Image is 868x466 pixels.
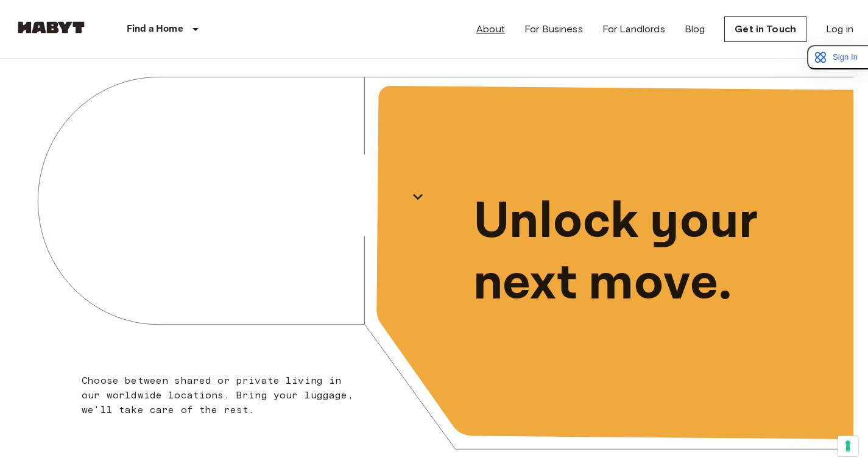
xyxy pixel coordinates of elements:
[127,22,183,37] p: Find a Home
[524,22,583,37] a: For Business
[826,22,853,37] a: Log in
[476,22,505,37] a: About
[838,436,858,456] button: Your consent preferences for tracking technologies
[473,191,834,314] p: Unlock your next move.
[685,22,705,37] a: Blog
[82,373,358,417] p: Choose between shared or private living in our worldwide locations. Bring your luggage, we'll tak...
[724,16,806,42] a: Get in Touch
[602,22,665,37] a: For Landlords
[15,21,88,34] img: Habyt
